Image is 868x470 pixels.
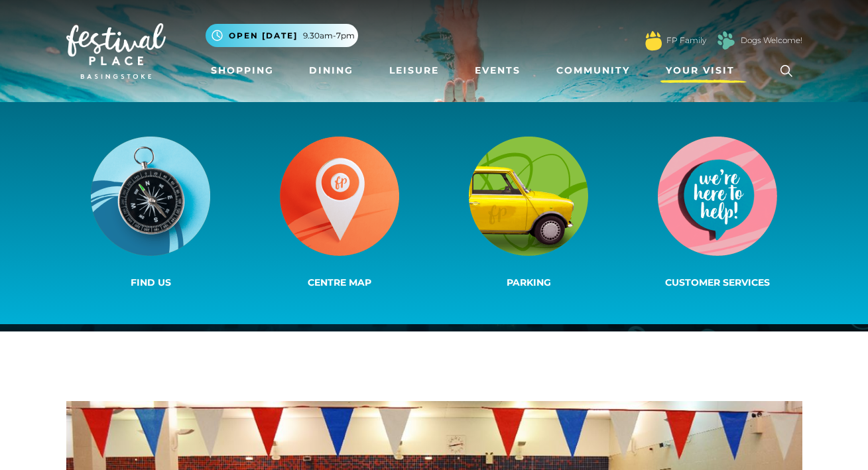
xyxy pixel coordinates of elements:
a: Community [551,58,635,83]
span: 9.30am-7pm [303,30,355,42]
span: Find us [131,276,171,288]
a: Dining [304,58,359,83]
a: Centre Map [245,134,434,292]
a: Customer Services [623,134,812,292]
a: Parking [434,134,623,292]
a: Find us [56,134,245,292]
a: Events [469,58,526,83]
a: FP Family [666,34,706,46]
a: Your Visit [660,58,747,83]
a: Dogs Welcome! [741,34,802,46]
img: Festival Place Logo [66,23,166,79]
span: Your Visit [666,64,735,78]
span: Open [DATE] [229,30,298,42]
span: Centre Map [308,276,371,288]
button: Open [DATE] 9.30am-7pm [206,24,358,47]
span: Customer Services [665,276,770,288]
a: Shopping [206,58,279,83]
a: Leisure [384,58,444,83]
span: Parking [507,276,551,288]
